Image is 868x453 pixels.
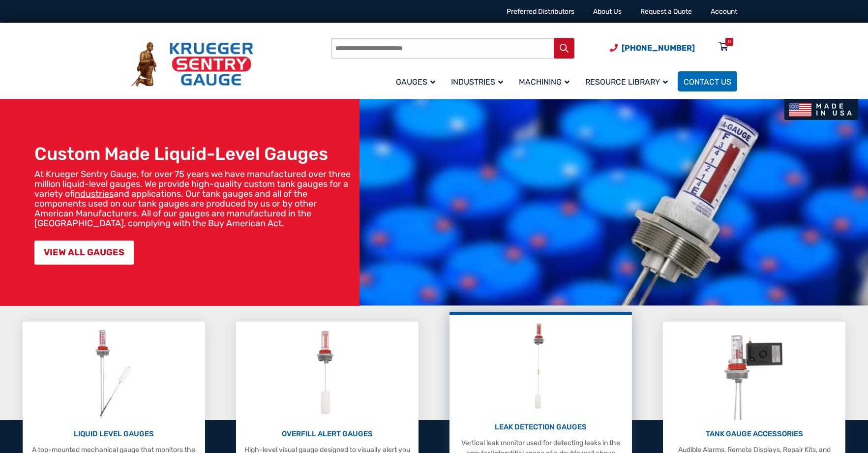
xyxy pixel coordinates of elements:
span: Resource Library [585,77,668,87]
a: Account [711,7,737,16]
a: VIEW ALL GAUGES [34,241,134,265]
a: Industries [445,70,513,93]
span: [PHONE_NUMBER] [622,43,695,53]
span: Machining [519,77,569,87]
a: Phone Number (920) 434-8860 [610,42,695,54]
span: Gauges [396,77,435,87]
img: Leak Detection Gauges [521,320,560,413]
a: Request a Quote [640,7,692,16]
span: Contact Us [684,77,731,87]
p: TANK GAUGE ACCESSORIES [668,428,840,440]
a: About Us [593,7,622,16]
a: Contact Us [678,71,737,91]
a: Gauges [390,70,445,93]
img: bg_hero_bannerksentry [359,99,868,306]
img: Made In USA [784,99,858,120]
img: Liquid Level Gauges [88,327,140,420]
h1: Custom Made Liquid-Level Gauges [34,143,355,164]
span: Industries [451,77,503,87]
a: Preferred Distributors [507,7,574,16]
img: Overfill Alert Gauges [305,327,349,420]
a: Machining [513,70,579,93]
p: At Krueger Sentry Gauge, for over 75 years we have manufactured over three million liquid-level g... [34,169,355,228]
a: industries [75,188,114,199]
div: 0 [728,38,731,46]
a: Resource Library [579,70,678,93]
img: Krueger Sentry Gauge [131,42,253,87]
p: LIQUID LEVEL GAUGES [28,428,200,440]
img: Tank Gauge Accessories [715,327,794,420]
p: OVERFILL ALERT GAUGES [241,428,414,440]
p: LEAK DETECTION GAUGES [454,422,627,433]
